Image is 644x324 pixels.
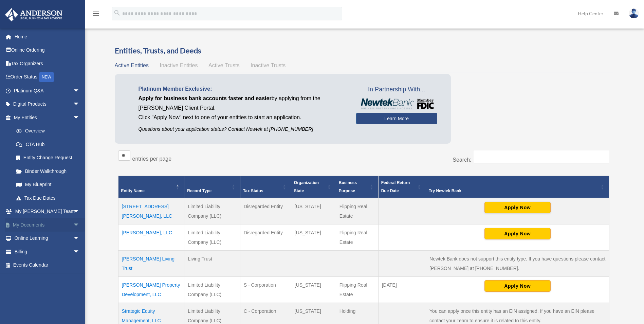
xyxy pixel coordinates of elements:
[5,84,90,97] a: Platinum Q&Aarrow_drop_down
[336,224,378,250] td: Flipping Real Estate
[356,84,437,95] span: In Partnership With...
[73,218,87,232] span: arrow_drop_down
[10,138,87,151] a: CTA Hub
[115,62,149,68] span: Active Entities
[184,250,240,276] td: Living Trust
[92,12,100,18] a: menu
[10,164,87,178] a: Binder Walkthrough
[629,8,639,18] img: User Pic
[240,224,291,250] td: Disregarded Entity
[5,205,90,218] a: My [PERSON_NAME] Teamarrow_drop_down
[184,224,240,250] td: Limited Liability Company (LLC)
[453,157,471,163] label: Search:
[139,94,346,113] p: by applying from the [PERSON_NAME] Client Portal.
[5,30,90,43] a: Home
[132,156,172,162] label: entries per page
[184,198,240,224] td: Limited Liability Company (LLC)
[291,198,336,224] td: [US_STATE]
[5,43,90,57] a: Online Ordering
[426,176,609,198] th: Try Newtek Bank : Activate to sort
[5,232,90,245] a: Online Learningarrow_drop_down
[240,198,291,224] td: Disregarded Entity
[3,8,65,21] img: Anderson Advisors Platinum Portal
[5,245,90,258] a: Billingarrow_drop_down
[429,187,599,195] div: Try Newtek Bank
[139,113,346,122] p: Click "Apply Now" next to one of your entities to start an application.
[187,188,211,193] span: Record Type
[381,180,410,193] span: Federal Return Due Date
[121,188,145,193] span: Entity Name
[160,62,198,68] span: Inactive Entities
[426,250,609,276] td: Newtek Bank does not support this entity type. If you have questions please contact [PERSON_NAME]...
[291,276,336,303] td: [US_STATE]
[484,228,551,239] button: Apply Now
[336,176,378,198] th: Business Purpose: Activate to sort
[73,97,87,111] span: arrow_drop_down
[10,151,87,165] a: Entity Change Request
[294,180,319,193] span: Organization State
[10,178,87,192] a: My Blueprint
[139,125,346,133] p: Questions about your application status? Contact Newtek at [PHONE_NUMBER]
[73,84,87,98] span: arrow_drop_down
[291,224,336,250] td: [US_STATE]
[10,191,87,205] a: Tax Due Dates
[240,176,291,198] th: Tax Status: Activate to sort
[251,62,286,68] span: Inactive Trusts
[73,205,87,219] span: arrow_drop_down
[118,176,184,198] th: Entity Name: Activate to invert sorting
[118,276,184,303] td: [PERSON_NAME] Property Development, LLC
[378,276,426,303] td: [DATE]
[240,276,291,303] td: S - Corporation
[118,250,184,276] td: [PERSON_NAME] Living Trust
[139,84,346,94] p: Platinum Member Exclusive:
[484,202,551,213] button: Apply Now
[336,198,378,224] td: Flipping Real Estate
[73,232,87,246] span: arrow_drop_down
[208,62,240,68] span: Active Trusts
[184,176,240,198] th: Record Type: Activate to sort
[356,113,437,124] a: Learn More
[339,180,357,193] span: Business Purpose
[10,124,83,138] a: Overview
[184,276,240,303] td: Limited Liability Company (LLC)
[5,97,90,111] a: Digital Productsarrow_drop_down
[291,176,336,198] th: Organization State: Activate to sort
[118,198,184,224] td: [STREET_ADDRESS][PERSON_NAME], LLC
[92,10,100,18] i: menu
[73,245,87,259] span: arrow_drop_down
[5,218,90,232] a: My Documentsarrow_drop_down
[336,276,378,303] td: Flipping Real Estate
[378,176,426,198] th: Federal Return Due Date: Activate to sort
[39,72,54,82] div: NEW
[139,95,272,101] span: Apply for business bank accounts faster and easier
[5,258,90,272] a: Events Calendar
[360,98,434,109] img: NewtekBankLogoSM.png
[5,111,87,124] a: My Entitiesarrow_drop_down
[5,57,90,70] a: Tax Organizers
[5,70,90,84] a: Order StatusNEW
[73,111,87,125] span: arrow_drop_down
[113,9,121,17] i: search
[484,280,551,292] button: Apply Now
[115,46,613,56] h3: Entities, Trusts, and Deeds
[118,224,184,250] td: [PERSON_NAME], LLC
[243,188,263,193] span: Tax Status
